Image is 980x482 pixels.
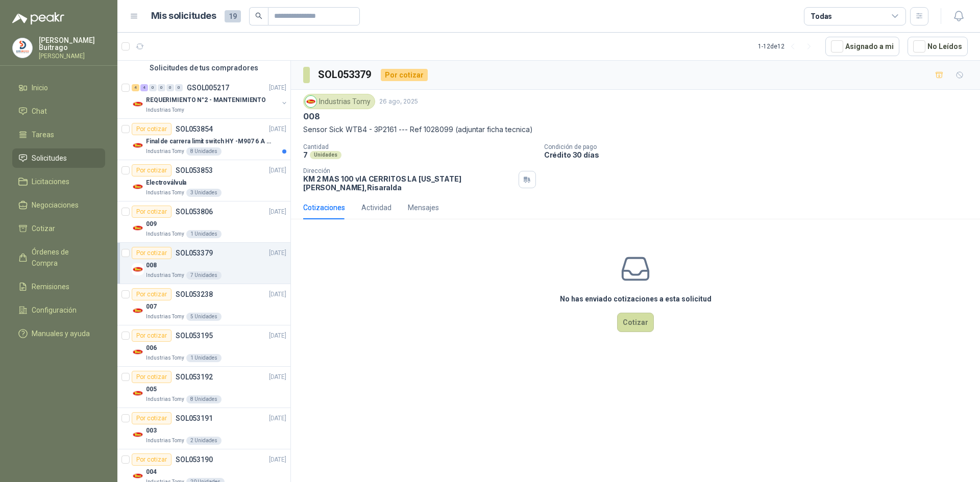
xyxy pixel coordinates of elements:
[176,249,213,257] p: SOL053379
[186,230,222,238] div: 1 Unidades
[132,428,144,441] img: Company Logo
[146,313,184,321] p: Industrias Tomy
[617,313,654,332] button: Cotizar
[32,328,90,339] span: Manuales y ayuda
[310,151,341,159] div: Unidades
[117,243,290,284] a: Por cotizarSOL053379[DATE] Company Logo008Industrias Tomy7 Unidades
[12,242,105,273] a: Órdenes de Compra
[12,12,64,24] img: Logo peakr
[166,84,174,91] div: 0
[158,84,165,91] div: 0
[176,373,213,380] p: SOL053192
[146,230,184,238] p: Industrias Tomy
[146,95,266,105] p: REQUERIMIENTO N°2 - MANTENIMIENTO
[146,467,157,477] p: 004
[146,147,184,156] p: Industrias Tomy
[176,456,213,463] p: SOL053190
[32,281,69,292] span: Remisiones
[12,219,105,238] a: Cotizar
[149,84,157,91] div: 0
[303,167,514,174] p: Dirección
[12,300,105,320] a: Configuración
[225,10,241,22] span: 19
[117,325,290,367] a: Por cotizarSOL053195[DATE] Company Logo006Industrias Tomy1 Unidades
[132,98,144,110] img: Company Logo
[381,69,428,81] div: Por cotizar
[132,288,171,300] div: Por cotizar
[303,94,375,109] div: Industrias Tomy
[186,437,222,445] div: 2 Unidades
[269,414,286,423] p: [DATE]
[12,195,105,215] a: Negociaciones
[303,174,514,192] p: KM 2 MAS 100 vIA CERRITOS LA [US_STATE] [PERSON_NAME] , Risaralda
[186,395,222,403] div: 8 Unidades
[132,164,171,176] div: Por cotizar
[132,222,144,234] img: Company Logo
[32,176,69,187] span: Licitaciones
[117,58,290,78] div: Solicitudes de tus compradores
[176,125,213,133] p: SOL053854
[32,223,55,234] span: Cotizar
[117,160,290,201] a: Por cotizarSOL053853[DATE] Company LogoElectroválvulaIndustrias Tomy3 Unidades
[176,167,213,174] p: SOL053853
[908,37,968,56] button: No Leídos
[186,313,222,321] div: 5 Unidades
[146,302,157,312] p: 007
[117,201,290,243] a: Por cotizarSOL053806[DATE] Company Logo009Industrias Tomy1 Unidades
[39,37,105,51] p: [PERSON_NAME] Buitrago
[132,305,144,317] img: Company Logo
[32,129,54,140] span: Tareas
[117,119,290,160] a: Por cotizarSOL053854[DATE] Company LogoFinal de carrera limit switch HY -M907 6 A - 250 V a.cIndu...
[12,78,105,97] a: Inicio
[32,153,67,164] span: Solicitudes
[269,331,286,341] p: [DATE]
[146,189,184,197] p: Industrias Tomy
[269,372,286,382] p: [DATE]
[408,202,439,213] div: Mensajes
[146,426,157,436] p: 003
[132,470,144,482] img: Company Logo
[146,261,157,270] p: 008
[140,84,148,91] div: 4
[269,455,286,465] p: [DATE]
[305,96,316,107] img: Company Logo
[811,11,832,22] div: Todas
[303,150,308,159] p: 7
[13,38,32,58] img: Company Logo
[132,181,144,193] img: Company Logo
[379,97,418,107] p: 26 ago, 2025
[132,82,288,114] a: 4 4 0 0 0 0 GSOL005217[DATE] Company LogoREQUERIMIENTO N°2 - MANTENIMIENTOIndustrias Tomy
[269,248,286,258] p: [DATE]
[269,83,286,93] p: [DATE]
[32,82,48,93] span: Inicio
[117,367,290,408] a: Por cotizarSOL053192[DATE] Company Logo005Industrias Tomy8 Unidades
[32,199,79,211] span: Negociaciones
[12,148,105,168] a: Solicitudes
[187,84,229,91] p: GSOL005217
[303,202,345,213] div: Cotizaciones
[132,346,144,358] img: Company Logo
[303,124,968,135] p: Sensor Sick WTB4 - 3P2161 --- Ref 1028099 (adjuntar ficha tecnica)
[146,137,273,146] p: Final de carrera limit switch HY -M907 6 A - 250 V a.c
[303,143,536,150] p: Cantidad
[146,343,157,353] p: 006
[269,290,286,299] p: [DATE]
[186,354,222,362] div: 1 Unidades
[12,125,105,144] a: Tareas
[544,150,976,159] p: Crédito 30 días
[269,124,286,134] p: [DATE]
[146,271,184,280] p: Industrias Tomy
[132,206,171,218] div: Por cotizar
[117,284,290,325] a: Por cotizarSOL053238[DATE] Company Logo007Industrias Tomy5 Unidades
[146,106,184,114] p: Industrias Tomy
[303,111,320,122] p: 008
[146,437,184,445] p: Industrias Tomy
[269,166,286,175] p: [DATE]
[176,208,213,215] p: SOL053806
[176,415,213,422] p: SOL053191
[132,263,144,275] img: Company Logo
[146,395,184,403] p: Industrias Tomy
[12,172,105,191] a: Licitaciones
[175,84,183,91] div: 0
[12,277,105,296] a: Remisiones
